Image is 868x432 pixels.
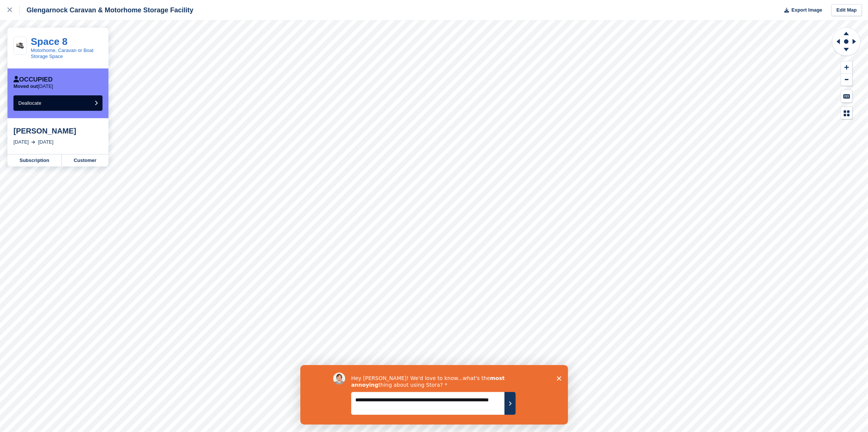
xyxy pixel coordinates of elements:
button: Map Legend [841,107,852,119]
button: Deallocate [13,95,102,111]
a: Subscription [7,154,62,166]
span: Moved out [13,83,38,89]
a: Motorhome, Caravan or Boat Storage Space [31,48,93,59]
button: Zoom In [841,61,852,74]
a: Customer [62,154,108,166]
img: Campervan.jpg [14,42,27,49]
div: Glengarnock Caravan & Motorhome Storage Facility [20,6,193,15]
button: Export Image [780,4,822,16]
div: [DATE] [13,138,29,146]
button: Keyboard Shortcuts [841,90,852,102]
div: [DATE] [38,138,53,146]
div: Occupied [13,76,53,83]
img: arrow-right-light-icn-cde0832a797a2874e46488d9cf13f60e5c3a73dbe684e267c42b8395dfbc2abf.svg [31,141,35,144]
a: Space 8 [31,36,67,47]
span: Export Image [791,6,822,14]
p: [DATE] [13,83,53,89]
a: Edit Map [831,4,862,16]
span: Deallocate [18,100,41,106]
div: [PERSON_NAME] [13,126,102,135]
button: Zoom Out [841,74,852,86]
iframe: Survey by David from Stora [300,365,568,425]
